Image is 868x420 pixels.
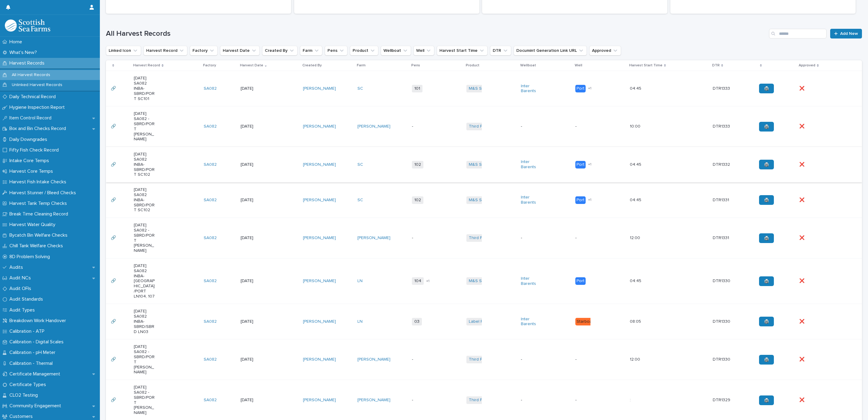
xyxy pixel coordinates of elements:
[759,122,774,132] a: 🖨️
[303,124,336,129] a: [PERSON_NAME]
[241,124,262,129] p: [DATE]
[134,309,155,334] p: [DATE] SA082 INBA-SBRD/SBRD LN03
[520,62,536,69] p: Wellboat
[111,356,117,362] p: 🔗
[713,277,732,284] p: DTR1330
[830,29,862,38] a: Add New
[134,152,155,177] p: [DATE] SA082 INBA-SBRD/PORT SC102
[412,124,433,129] p: -
[799,85,806,91] p: ❌
[7,147,64,153] p: Fifty Fish Check Record
[7,403,66,409] p: Community Engagement
[575,62,582,69] p: Well
[241,278,262,284] p: [DATE]
[350,46,378,55] button: Product
[357,86,363,91] a: SC
[262,46,298,55] button: Created By
[575,318,597,325] div: Starboard
[799,234,806,241] p: ❌
[799,356,806,362] p: ❌
[7,350,60,355] p: Calibration - pH Meter
[7,137,52,142] p: Daily Downgrades
[241,198,262,203] p: [DATE]
[759,160,774,169] a: 🖨️
[111,196,117,203] p: 🔗
[106,71,862,106] tr: 🔗🔗 [DATE] SA082 INBA-SBRD/PORT SC101SA082 [DATE][PERSON_NAME] SC 101M&S Select Inter Barents Port...
[575,277,586,285] div: Port
[111,123,117,129] p: 🔗
[630,161,643,167] p: 04:45
[203,62,216,69] p: Factory
[759,195,774,205] a: 🖨️
[764,86,769,91] span: 🖨️
[111,396,117,403] p: 🔗
[134,385,155,415] p: [DATE] SA082 -SBRD/PORT [PERSON_NAME]
[111,234,117,241] p: 🔗
[713,318,732,324] p: DTR1330
[575,85,586,92] div: Port
[469,235,505,241] a: Third Party Salmon
[588,163,591,166] span: + 1
[240,62,263,69] p: Harvest Date
[357,198,363,203] a: SC
[630,123,642,129] p: 10:00
[469,86,492,91] a: M&S Select
[143,46,187,55] button: Harvest Record
[799,318,806,324] p: ❌
[7,232,72,238] p: Bycatch Bin Welfare Checks
[106,218,862,258] tr: 🔗🔗 [DATE] SA082 -SBRD/PORT [PERSON_NAME]SA082 [DATE][PERSON_NAME] [PERSON_NAME] -Third Party Salm...
[133,62,160,69] p: Harvest Record
[204,319,217,324] a: SA082
[241,319,262,324] p: [DATE]
[7,254,55,260] p: 8D Problem Solving
[799,196,806,203] p: ❌
[469,278,492,284] a: M&S Select
[111,277,117,284] p: 🔗
[111,85,117,91] p: 🔗
[630,234,641,241] p: 12:00
[412,161,423,168] span: 102
[357,235,390,241] a: [PERSON_NAME]
[303,235,336,241] a: [PERSON_NAME]
[7,296,48,302] p: Audit Standards
[521,159,542,170] a: Inter Barents
[241,162,262,167] p: [DATE]
[241,86,262,91] p: [DATE]
[799,161,806,167] p: ❌
[411,62,420,69] p: Pens
[7,39,27,45] p: Home
[7,168,58,174] p: Harvest Core Temps
[712,62,720,69] p: DTR
[713,196,730,203] p: DTR1331
[134,263,155,299] p: [DATE] SA082 INBA-[GEOGRAPHIC_DATA]/PORT LN104, 107
[204,86,217,91] a: SA082
[469,198,492,203] a: M&S Select
[469,162,492,167] a: M&S Select
[204,278,217,284] a: SA082
[7,243,68,249] p: Chill Tank Welfare Checks
[302,62,322,69] p: Created By
[589,46,621,55] button: Approved
[357,62,366,69] p: Farm
[575,235,597,241] p: -
[630,196,643,203] p: 04:45
[241,235,262,241] p: [DATE]
[106,339,862,380] tr: 🔗🔗 [DATE] SA082 -SBRD/PORT [PERSON_NAME]SA082 [DATE][PERSON_NAME] [PERSON_NAME] -Third Party Salm...
[469,124,505,129] a: Third Party Salmon
[412,398,433,403] p: -
[521,235,542,241] p: -
[764,279,769,283] span: 🖨️
[7,275,36,281] p: Audit NCs
[412,235,433,241] p: -
[466,62,479,69] p: Product
[713,234,730,241] p: DTR1331
[764,198,769,202] span: 🖨️
[469,319,494,324] a: Label Rouge
[204,398,217,403] a: SA082
[7,94,61,100] p: Daily Technical Record
[303,278,336,284] a: [PERSON_NAME]
[490,46,511,55] button: DTR
[521,84,542,94] a: Inter Barents
[799,396,806,403] p: ❌
[764,398,769,402] span: 🖨️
